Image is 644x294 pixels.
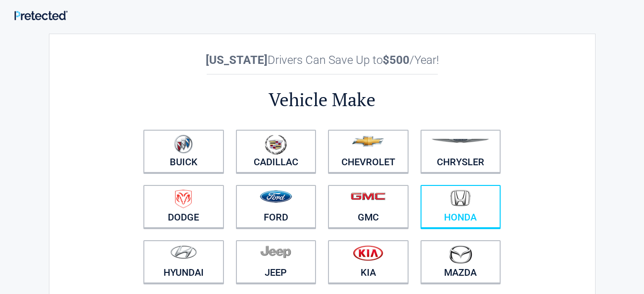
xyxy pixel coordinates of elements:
[143,130,224,173] a: Buick
[170,245,197,259] img: hyundai
[236,240,316,283] a: Jeep
[14,11,68,20] img: Main Logo
[431,139,490,143] img: chrysler
[328,130,409,173] a: Chevrolet
[383,53,410,67] b: $500
[260,190,292,203] img: ford
[421,130,501,173] a: Chrysler
[143,185,224,228] a: Dodge
[351,192,386,200] img: gmc
[206,53,268,67] b: [US_STATE]
[236,185,316,228] a: Ford
[260,245,291,258] img: jeep
[143,240,224,283] a: Hyundai
[448,245,472,264] img: mazda
[236,130,316,173] a: Cadillac
[138,87,507,112] h2: Vehicle Make
[450,190,470,207] img: honda
[328,240,409,283] a: Kia
[138,53,507,67] h2: Drivers Can Save Up to /Year
[352,136,384,147] img: chevrolet
[353,245,383,261] img: kia
[328,185,409,228] a: GMC
[421,240,501,283] a: Mazda
[174,135,193,154] img: buick
[265,135,287,155] img: cadillac
[421,185,501,228] a: Honda
[175,190,192,208] img: dodge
